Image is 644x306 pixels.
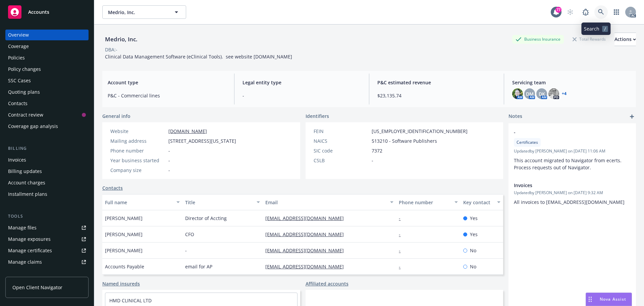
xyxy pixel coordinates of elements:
div: -CertificatesUpdatedby [PERSON_NAME] on [DATE] 11:06 AMThis account migrated to Navigator from ec... [508,123,636,176]
a: Manage certificates [5,245,89,256]
span: Identifiers [306,113,329,120]
a: - [399,247,406,254]
span: [PERSON_NAME] [105,215,143,222]
a: Overview [5,30,89,40]
button: Full name [102,194,182,210]
div: SSC Cases [8,75,31,86]
span: [PERSON_NAME] [105,247,143,254]
div: Manage claims [8,257,42,267]
span: No [470,263,476,270]
a: - [399,263,406,270]
a: Manage claims [5,257,89,267]
span: Medrio, Inc. [108,9,166,16]
a: - [399,215,406,221]
a: Contacts [5,98,89,109]
div: DBA: - [105,46,117,53]
a: [EMAIL_ADDRESS][DOMAIN_NAME] [265,215,349,221]
span: Open Client Navigator [12,284,62,291]
span: 513210 - Software Publishers [372,137,437,144]
span: General info [102,113,130,120]
span: DM [526,90,534,97]
div: Business Insurance [512,35,564,43]
a: [EMAIL_ADDRESS][DOMAIN_NAME] [265,231,349,237]
div: Policies [8,52,25,63]
div: Tools [5,213,89,220]
span: Updated by [PERSON_NAME] on [DATE] 9:32 AM [514,190,631,196]
div: Phone number [399,199,450,206]
a: [EMAIL_ADDRESS][DOMAIN_NAME] [265,263,349,270]
a: add [628,113,636,121]
span: All invoices to [EMAIL_ADDRESS][DOMAIN_NAME] [514,199,625,205]
span: This account migrated to Navigator from ecerts. Process requests out of Navigator. [514,157,623,171]
button: Key contact [461,194,503,210]
a: Contract review [5,110,89,120]
div: NAICS [314,137,369,144]
div: Phone number [110,147,166,154]
span: - [185,247,187,254]
a: Coverage gap analysis [5,121,89,132]
span: DK [539,90,545,97]
a: SSC Cases [5,75,89,86]
div: Invoices [8,155,26,165]
a: Manage exposures [5,234,89,245]
button: Title [182,194,263,210]
span: - [372,157,373,164]
a: Quoting plans [5,87,89,97]
div: Full name [105,199,172,206]
span: 7372 [372,147,382,154]
div: Medrio, Inc. [102,35,140,44]
div: Company size [110,167,166,174]
span: Servicing team [512,79,631,86]
div: Total Rewards [569,35,609,43]
div: Manage certificates [8,245,52,256]
span: Updated by [PERSON_NAME] on [DATE] 11:06 AM [514,148,631,154]
div: Manage files [8,222,37,233]
a: Switch app [610,5,623,19]
div: SIC code [314,147,369,154]
div: Billing updates [8,166,42,177]
a: +4 [562,92,567,96]
div: Mailing address [110,137,166,144]
div: Title [185,199,253,206]
a: [DOMAIN_NAME] [168,128,207,134]
button: Nova Assist [586,293,632,306]
div: Actions [614,33,636,46]
span: Invoices [514,182,613,189]
span: P&C estimated revenue [377,79,496,86]
a: Manage BORs [5,268,89,279]
span: Legal entity type [243,79,361,86]
div: Installment plans [8,189,47,200]
a: Invoices [5,155,89,165]
span: - [168,157,170,164]
div: Overview [8,30,29,40]
img: photo [512,88,523,99]
div: Key contact [463,199,493,206]
a: Manage files [5,222,89,233]
a: Coverage [5,41,89,52]
img: photo [548,88,559,99]
div: Policy changes [8,64,41,75]
a: Search [594,5,608,19]
span: [STREET_ADDRESS][US_STATE] [168,137,236,144]
div: Contacts [8,98,28,109]
span: Clinical Data Management Software (eClinical Tools). see website [DOMAIN_NAME] [105,53,292,60]
span: Account type [108,79,226,86]
a: - [399,231,406,237]
div: InvoicesUpdatedby [PERSON_NAME] on [DATE] 9:32 AMAll invoices to [EMAIL_ADDRESS][DOMAIN_NAME] [508,176,636,211]
span: Accounts [28,9,49,15]
span: No [470,247,476,254]
div: Coverage [8,41,29,52]
span: Certificates [517,139,538,145]
div: Quoting plans [8,87,40,97]
span: [PERSON_NAME] [105,231,143,238]
a: Named insureds [102,280,140,287]
div: Manage BORs [8,268,40,279]
div: Website [110,128,166,135]
button: Actions [614,33,636,46]
a: HMD CLINICAL LTD [109,297,152,304]
a: Policy changes [5,64,89,75]
span: Nova Assist [600,296,626,302]
span: CFO [185,231,194,238]
button: Phone number [396,194,460,210]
